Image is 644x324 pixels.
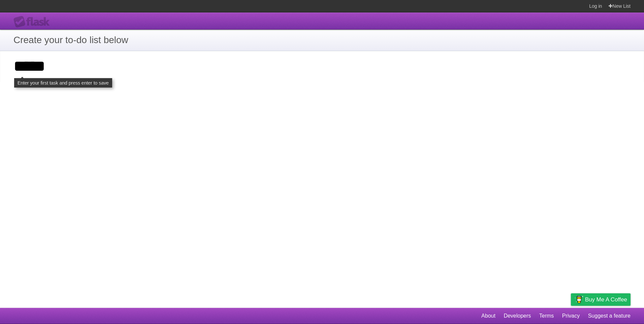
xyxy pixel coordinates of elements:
[562,310,580,322] a: Privacy
[13,33,631,47] h1: Create your to-do list below
[574,294,583,305] img: Buy me a coffee
[481,310,495,322] a: About
[585,294,627,305] span: Buy me a coffee
[539,310,554,322] a: Terms
[504,310,531,322] a: Developers
[13,16,54,28] div: Flask
[571,293,631,306] a: Buy me a coffee
[588,310,631,322] a: Suggest a feature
